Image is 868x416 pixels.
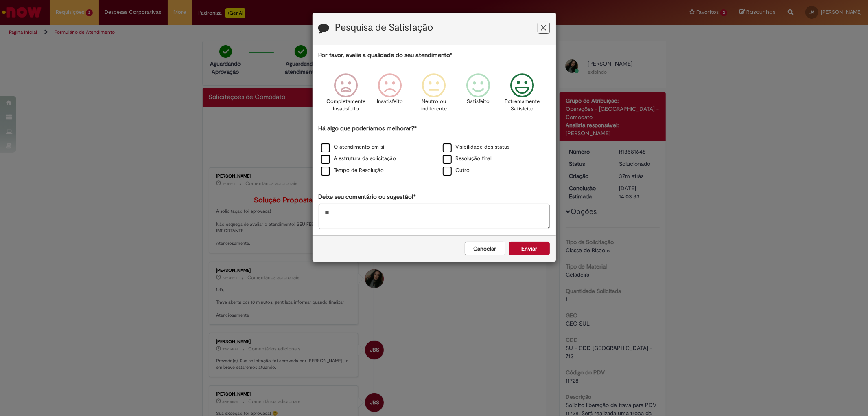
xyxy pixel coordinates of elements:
[443,143,510,151] label: Visibilidade dos status
[443,155,492,163] label: Resolução final
[321,167,384,174] label: Tempo de Resolução
[319,51,453,59] label: Por favor, avalie a qualidade do seu atendimento*
[509,242,550,255] button: Enviar
[413,67,455,123] div: Neutro ou indiferente
[419,98,448,113] p: Neutro ou indiferente
[321,143,385,151] label: O atendimento em si
[467,98,490,106] p: Satisfeito
[505,98,540,113] p: Extremamente Satisfeito
[501,67,543,123] div: Extremamente Satisfeito
[319,193,416,201] label: Deixe seu comentário ou sugestão!*
[377,98,403,106] p: Insatisfeito
[335,22,433,33] label: Pesquisa de Satisfação
[326,98,365,113] p: Completamente Insatisfeito
[443,167,470,174] label: Outro
[465,242,505,255] button: Cancelar
[369,67,411,123] div: Insatisfeito
[325,67,367,123] div: Completamente Insatisfeito
[319,124,550,177] div: Há algo que poderíamos melhorar?*
[321,155,396,163] label: A estrutura da solicitação
[457,67,499,123] div: Satisfeito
